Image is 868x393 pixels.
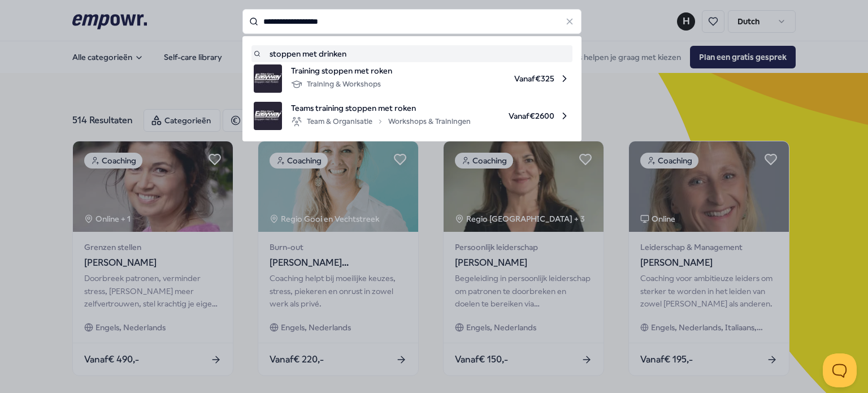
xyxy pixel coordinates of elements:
[254,64,282,93] img: product image
[254,102,570,130] a: product imageTeams training stoppen met rokenTeam & OrganisatieWorkshops & TrainingenVanaf€2600
[291,64,392,77] span: Training stoppen met roken
[254,47,570,60] a: stoppen met drinken
[254,102,282,130] img: product image
[254,64,570,93] a: product imageTraining stoppen met rokenTraining & WorkshopsVanaf€325
[480,102,570,130] span: Vanaf € 2600
[291,77,381,91] div: Training & Workshops
[291,115,471,128] div: Team & Organisatie Workshops & Trainingen
[823,353,857,387] iframe: Help Scout Beacon - Open
[242,9,581,34] input: Search for products, categories or subcategories
[291,102,471,114] span: Teams training stoppen met roken
[401,64,570,93] span: Vanaf € 325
